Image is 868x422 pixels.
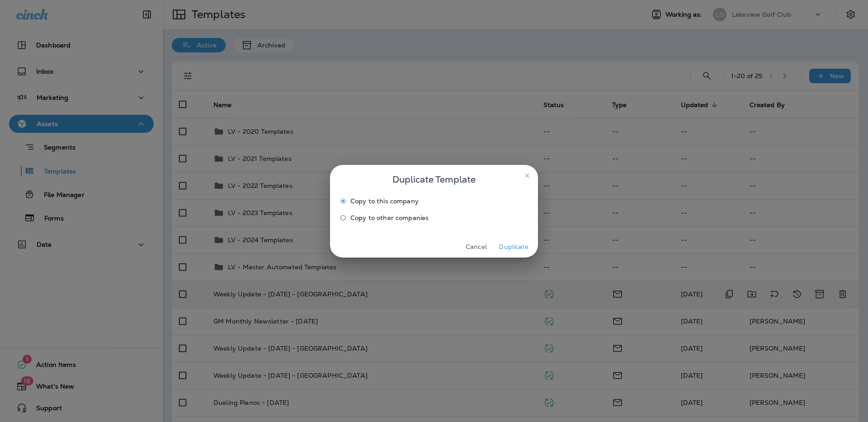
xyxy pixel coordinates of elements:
span: Copy to this company [350,197,419,205]
button: Cancel [459,240,493,254]
span: Duplicate Template [392,172,476,187]
span: Copy to other companies [350,214,429,221]
button: Duplicate [497,240,531,254]
button: close [520,169,534,183]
